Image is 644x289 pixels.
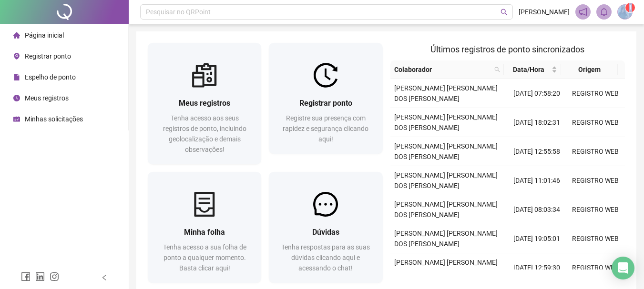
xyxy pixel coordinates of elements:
span: [PERSON_NAME] [PERSON_NAME] DOS [PERSON_NAME] [394,229,498,248]
span: linkedin [35,272,45,281]
span: bell [600,8,608,16]
span: Minhas solicitações [25,115,83,123]
td: [DATE] 19:05:01 [508,224,566,253]
span: notification [579,8,587,16]
sup: Atualize o seu contato no menu Meus Dados [625,3,635,12]
span: Últimos registros de ponto sincronizados [430,44,584,54]
span: home [13,32,20,39]
span: Registrar ponto [299,99,352,108]
img: 90509 [618,5,632,19]
span: schedule [13,116,20,122]
div: Open Intercom Messenger [612,257,634,279]
a: Minha folhaTenha acesso a sua folha de ponto a qualquer momento. Basta clicar aqui! [148,172,261,283]
span: Minha folha [184,228,225,237]
span: file [13,74,20,80]
span: clock-circle [13,95,20,101]
span: search [501,9,508,16]
td: REGISTRO WEB [566,108,625,137]
span: Tenha acesso aos seus registros de ponto, incluindo geolocalização e demais observações! [163,114,246,153]
td: [DATE] 12:59:30 [508,253,566,282]
a: DúvidasTenha respostas para as suas dúvidas clicando aqui e acessando o chat! [269,172,382,283]
th: Data/Hora [504,60,561,79]
span: Página inicial [25,31,64,39]
span: 1 [629,4,632,11]
span: Registre sua presença com rapidez e segurança clicando aqui! [283,114,368,143]
span: [PERSON_NAME] [PERSON_NAME] DOS [PERSON_NAME] [394,171,498,189]
span: environment [13,53,20,60]
span: [PERSON_NAME] [PERSON_NAME] DOS [PERSON_NAME] [394,259,498,277]
span: Tenha respostas para as suas dúvidas clicando aqui e acessando o chat! [281,243,370,272]
span: [PERSON_NAME] [PERSON_NAME] DOS [PERSON_NAME] [394,113,498,131]
td: REGISTRO WEB [566,253,625,282]
span: [PERSON_NAME] [PERSON_NAME] DOS [PERSON_NAME] [394,142,498,160]
td: REGISTRO WEB [566,224,625,253]
td: REGISTRO WEB [566,79,625,108]
span: [PERSON_NAME] [519,7,570,17]
span: Dúvidas [312,228,339,237]
a: Registrar pontoRegistre sua presença com rapidez e segurança clicando aqui! [269,43,382,154]
span: Registrar ponto [25,52,71,60]
span: Data/Hora [508,64,549,75]
td: [DATE] 11:01:46 [508,166,566,195]
span: Meus registros [25,94,69,102]
span: Tenha acesso a sua folha de ponto a qualquer momento. Basta clicar aqui! [163,243,246,272]
span: [PERSON_NAME] [PERSON_NAME] DOS [PERSON_NAME] [394,84,498,102]
span: Meus registros [179,99,230,108]
th: Origem [561,60,618,79]
td: [DATE] 12:55:58 [508,137,566,166]
span: instagram [50,272,59,281]
span: search [492,62,502,77]
a: Meus registrosTenha acesso aos seus registros de ponto, incluindo geolocalização e demais observa... [148,43,261,164]
td: REGISTRO WEB [566,166,625,195]
span: Espelho de ponto [25,73,76,81]
td: [DATE] 08:03:34 [508,195,566,224]
span: search [494,67,500,72]
span: Colaborador [394,64,491,75]
td: [DATE] 18:02:31 [508,108,566,137]
span: [PERSON_NAME] [PERSON_NAME] DOS [PERSON_NAME] [394,200,498,219]
td: [DATE] 07:58:20 [508,79,566,108]
span: left [101,274,108,281]
td: REGISTRO WEB [566,195,625,224]
span: facebook [21,272,31,281]
td: REGISTRO WEB [566,137,625,166]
